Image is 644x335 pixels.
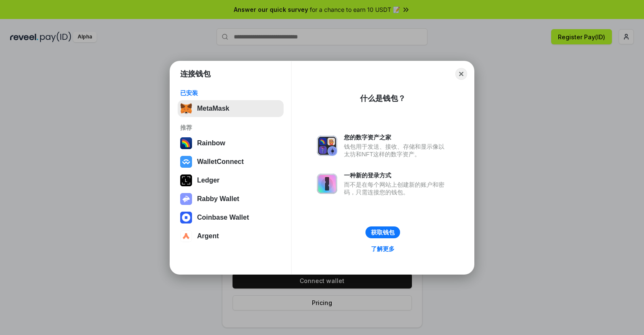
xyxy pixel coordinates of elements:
button: Close [455,68,467,80]
img: svg+xml,%3Csvg%20width%3D%2228%22%20height%3D%2228%22%20viewBox%3D%220%200%2028%2028%22%20fill%3D... [180,230,192,242]
div: 了解更多 [371,245,395,253]
img: svg+xml,%3Csvg%20width%3D%22120%22%20height%3D%22120%22%20viewBox%3D%220%200%20120%20120%22%20fil... [180,137,192,149]
button: Argent [178,228,284,245]
div: 您的数字资产之家 [344,133,449,141]
div: Argent [197,232,219,240]
div: 而不是在每个网站上创建新的账户和密码，只需连接您的钱包。 [344,181,449,196]
div: WalletConnect [197,158,244,166]
div: 已安装 [180,89,281,97]
img: svg+xml,%3Csvg%20width%3D%2228%22%20height%3D%2228%22%20viewBox%3D%220%200%2028%2028%22%20fill%3D... [180,156,192,168]
div: Rabby Wallet [197,195,239,203]
img: svg+xml,%3Csvg%20xmlns%3D%22http%3A%2F%2Fwww.w3.org%2F2000%2Fsvg%22%20fill%3D%22none%22%20viewBox... [317,174,337,194]
div: Ledger [197,177,219,184]
div: Rainbow [197,139,225,147]
button: MetaMask [178,100,284,117]
div: 什么是钱包？ [360,93,406,103]
div: Coinbase Wallet [197,214,249,221]
img: svg+xml,%3Csvg%20xmlns%3D%22http%3A%2F%2Fwww.w3.org%2F2000%2Fsvg%22%20fill%3D%22none%22%20viewBox... [317,136,337,156]
img: svg+xml,%3Csvg%20width%3D%2228%22%20height%3D%2228%22%20viewBox%3D%220%200%2028%2028%22%20fill%3D... [180,212,192,223]
button: Rabby Wallet [178,191,284,207]
button: Rainbow [178,135,284,152]
div: 钱包用于发送、接收、存储和显示像以太坊和NFT这样的数字资产。 [344,143,449,158]
button: Coinbase Wallet [178,209,284,226]
button: WalletConnect [178,153,284,170]
img: svg+xml,%3Csvg%20xmlns%3D%22http%3A%2F%2Fwww.w3.org%2F2000%2Fsvg%22%20width%3D%2228%22%20height%3... [180,174,192,186]
img: svg+xml,%3Csvg%20fill%3D%22none%22%20height%3D%2233%22%20viewBox%3D%220%200%2035%2033%22%20width%... [180,103,192,114]
button: Ledger [178,172,284,189]
div: 获取钱包 [371,229,395,236]
button: 获取钱包 [365,226,400,238]
div: MetaMask [197,105,229,112]
h1: 连接钱包 [180,69,211,79]
div: 一种新的登录方式 [344,172,449,179]
div: 推荐 [180,124,281,131]
a: 了解更多 [366,243,400,254]
img: svg+xml,%3Csvg%20xmlns%3D%22http%3A%2F%2Fwww.w3.org%2F2000%2Fsvg%22%20fill%3D%22none%22%20viewBox... [180,193,192,205]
